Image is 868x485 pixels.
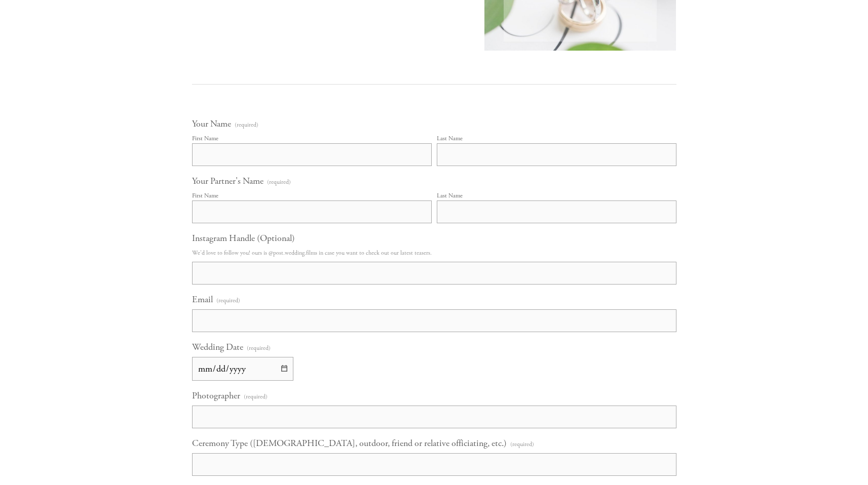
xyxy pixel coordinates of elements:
span: Ceremony Type ([DEMOGRAPHIC_DATA], outdoor, friend or relative officiating, etc.) [192,437,507,449]
span: Email [192,294,213,305]
div: Last Name [437,192,463,199]
div: First Name [192,135,218,142]
span: Your Name [192,118,231,130]
div: First Name [192,192,218,199]
span: (required) [267,179,291,185]
span: (required) [235,122,258,128]
span: (required) [244,390,268,403]
span: (required) [247,341,271,355]
span: Instagram Handle (Optional) [192,232,295,244]
span: Photographer [192,390,240,401]
span: Your Partner's Name [192,175,263,187]
span: (required) [510,437,534,451]
p: We'd love to follow you! ours is @post.wedding.films in case you want to check out our latest tea... [192,246,676,260]
span: (required) [216,294,240,307]
div: Last Name [437,135,463,142]
span: Wedding Date [192,341,243,353]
